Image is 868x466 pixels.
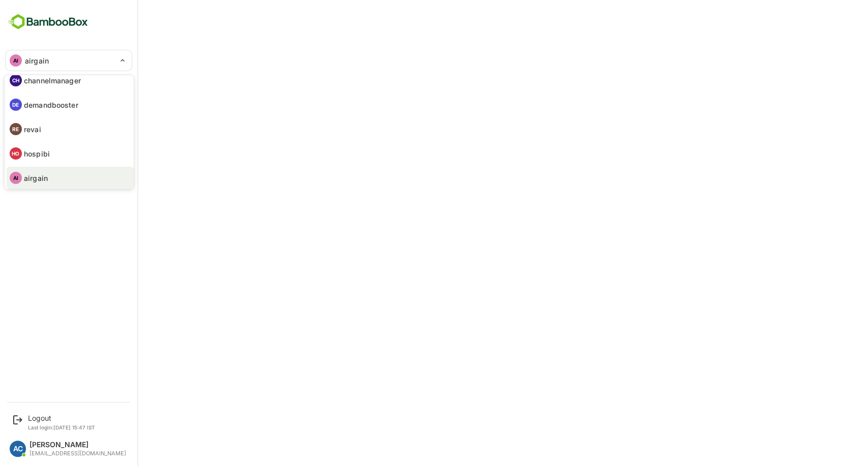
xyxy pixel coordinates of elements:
[24,173,48,183] p: airgain
[10,74,22,86] div: CH
[10,99,22,111] div: DE
[24,124,41,135] p: revai
[24,100,78,110] p: demandbooster
[10,123,22,135] div: RE
[24,148,50,159] p: hospibi
[10,172,22,184] div: AI
[24,75,81,86] p: channelmanager
[10,147,22,160] div: HO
